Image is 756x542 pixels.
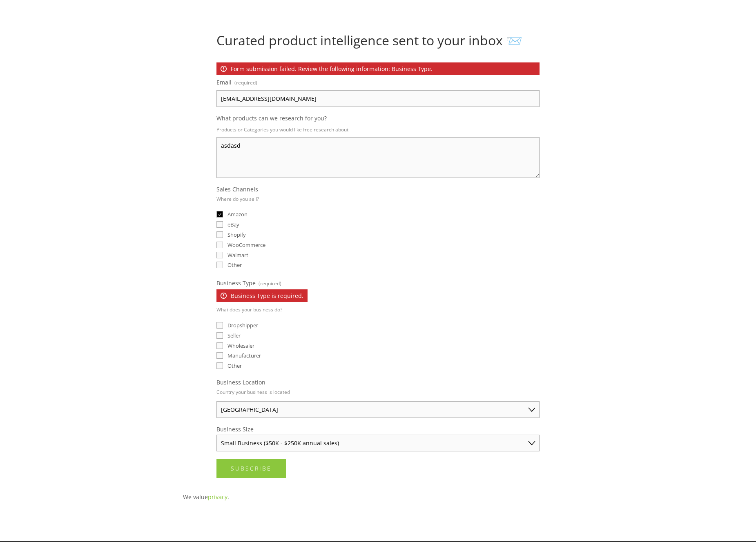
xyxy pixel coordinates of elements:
p: Business Type is required. [216,289,308,302]
input: eBay [216,221,223,228]
span: Business Size [216,425,254,433]
span: Business Location [216,378,265,386]
span: Sales Channels [216,185,258,193]
a: privacy [208,493,227,501]
span: Wholesaler [227,342,254,349]
span: (required) [234,77,257,89]
span: Subscribe [231,464,272,472]
select: Business Size [216,435,540,451]
p: Country your business is located [216,386,290,398]
span: WooCommerce [227,241,265,249]
span: Amazon [227,211,248,218]
span: Walmart [227,251,248,259]
p: Form submission failed. Review the following information: Business Type. [216,62,540,75]
select: Business Location [216,401,540,418]
input: Wholesaler [216,342,223,349]
span: What products can we research for you? [216,114,327,122]
span: eBay [227,221,239,228]
input: Shopify [216,231,223,238]
p: Where do you sell? [216,193,259,205]
span: Dropshipper [227,322,258,329]
span: Other [227,362,242,369]
span: Email [216,78,232,86]
input: WooCommerce [216,242,223,248]
span: (required) [259,278,281,289]
span: Seller [227,332,241,339]
input: Other [216,262,223,268]
span: Manufacturer [227,352,261,359]
input: Seller [216,332,223,339]
h1: Curated product intelligence sent to your inbox 📨 [216,33,540,48]
span: Other [227,261,242,269]
p: Products or Categories you would like free research about [216,124,540,135]
input: Amazon [216,211,223,218]
input: Walmart [216,252,223,258]
input: Other [216,362,223,369]
span: Business Type [216,279,256,287]
p: What does your business do? [216,304,308,315]
textarea: asdasd [216,137,540,178]
input: Dropshipper [216,322,223,329]
p: We value . [183,492,573,502]
button: SubscribeSubscribe [216,459,286,478]
input: Manufacturer [216,352,223,359]
span: Shopify [227,231,246,238]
